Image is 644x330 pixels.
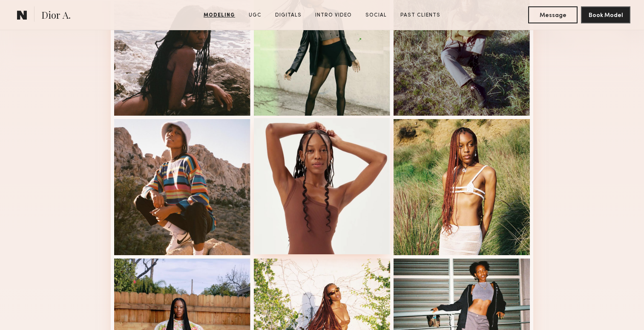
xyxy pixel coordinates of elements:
button: Book Model [581,6,630,23]
a: Intro Video [312,11,355,19]
button: Message [528,6,578,23]
a: UGC [245,11,265,19]
a: Digitals [272,11,305,19]
span: Dior A. [41,9,71,23]
a: Past Clients [397,11,444,19]
a: Social [362,11,390,19]
a: Modeling [200,11,239,19]
a: Book Model [581,11,630,18]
